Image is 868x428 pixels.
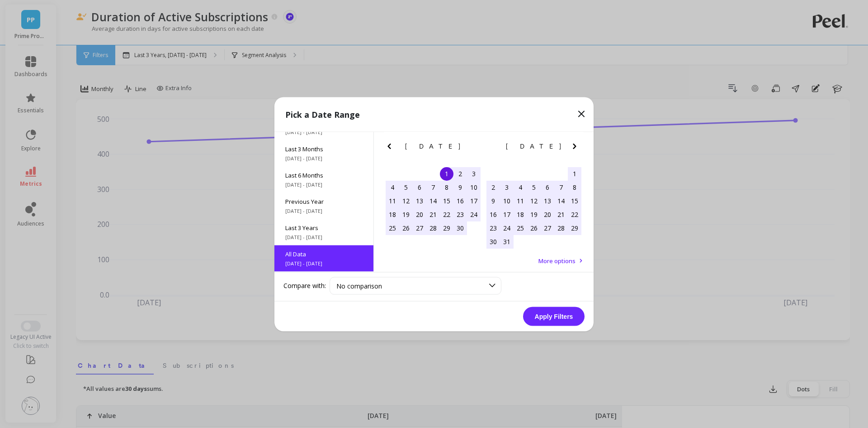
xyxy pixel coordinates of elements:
div: Choose Thursday, July 6th, 2017 [541,180,554,194]
div: Choose Wednesday, June 28th, 2017 [426,221,440,235]
div: Choose Tuesday, June 13th, 2017 [413,194,426,207]
div: Choose Monday, July 17th, 2017 [500,207,514,221]
div: month 2017-06 [386,167,481,235]
button: Previous Month [485,140,499,155]
div: Choose Saturday, July 8th, 2017 [568,180,581,194]
div: Choose Sunday, July 9th, 2017 [486,194,500,207]
span: [DATE] - [DATE] [285,154,363,162]
div: Choose Saturday, June 17th, 2017 [467,194,481,207]
div: Choose Friday, June 16th, 2017 [453,194,467,207]
div: Choose Thursday, June 22nd, 2017 [440,207,453,221]
span: Previous Year [285,197,363,205]
div: Choose Saturday, July 1st, 2017 [568,167,581,180]
div: Choose Thursday, July 13th, 2017 [541,194,554,207]
div: Choose Wednesday, June 14th, 2017 [426,194,440,207]
div: Choose Sunday, June 4th, 2017 [386,180,399,194]
div: Choose Saturday, June 24th, 2017 [467,207,481,221]
div: Choose Monday, July 3rd, 2017 [500,180,514,194]
span: [DATE] - [DATE] [285,128,363,135]
div: Choose Friday, July 28th, 2017 [554,221,568,235]
div: Choose Monday, June 19th, 2017 [399,207,413,221]
button: Previous Month [384,140,398,155]
div: Choose Friday, June 2nd, 2017 [453,167,467,180]
div: Choose Friday, June 23rd, 2017 [453,207,467,221]
div: Choose Tuesday, July 25th, 2017 [514,221,527,235]
span: No comparison [336,281,382,290]
span: [DATE] - [DATE] [285,207,363,214]
button: Next Month [569,140,584,155]
div: Choose Monday, July 31st, 2017 [500,235,514,248]
span: All Data [285,250,363,258]
div: Choose Sunday, June 25th, 2017 [386,221,399,235]
div: Choose Wednesday, July 5th, 2017 [527,180,541,194]
p: Pick a Date Range [285,108,360,120]
div: Choose Thursday, June 1st, 2017 [440,167,453,180]
div: Choose Friday, June 9th, 2017 [453,180,467,194]
div: Choose Sunday, July 16th, 2017 [486,207,500,221]
div: Choose Monday, July 24th, 2017 [500,221,514,235]
div: Choose Saturday, July 15th, 2017 [568,194,581,207]
div: Choose Tuesday, July 18th, 2017 [514,207,527,221]
span: Last 6 Months [285,171,363,179]
span: [DATE] [506,142,562,149]
div: Choose Tuesday, July 11th, 2017 [514,194,527,207]
label: Compare with: [283,281,326,290]
div: Choose Thursday, July 20th, 2017 [541,207,554,221]
span: [DATE] - [DATE] [285,233,363,240]
div: Choose Friday, June 30th, 2017 [453,221,467,235]
span: [DATE] - [DATE] [285,260,363,267]
div: Choose Friday, July 21st, 2017 [554,207,568,221]
button: Next Month [468,140,483,155]
div: Choose Tuesday, June 20th, 2017 [413,207,426,221]
div: Choose Monday, July 10th, 2017 [500,194,514,207]
div: Choose Sunday, July 2nd, 2017 [486,180,500,194]
div: Choose Saturday, July 29th, 2017 [568,221,581,235]
div: Choose Thursday, June 8th, 2017 [440,180,453,194]
span: Last 3 Years [285,223,363,231]
button: Apply Filters [523,307,585,326]
div: Choose Tuesday, June 27th, 2017 [413,221,426,235]
div: Choose Wednesday, June 7th, 2017 [426,180,440,194]
div: Choose Tuesday, July 4th, 2017 [514,180,527,194]
span: [DATE] - [DATE] [285,181,363,188]
div: Choose Wednesday, July 12th, 2017 [527,194,541,207]
div: Choose Saturday, July 22nd, 2017 [568,207,581,221]
span: More options [538,256,576,264]
div: month 2017-07 [486,167,581,248]
div: Choose Sunday, July 23rd, 2017 [486,221,500,235]
div: Choose Thursday, July 27th, 2017 [541,221,554,235]
div: Choose Monday, June 5th, 2017 [399,180,413,194]
span: Last 3 Months [285,144,363,153]
div: Choose Wednesday, June 21st, 2017 [426,207,440,221]
div: Choose Tuesday, June 6th, 2017 [413,180,426,194]
div: Choose Sunday, June 18th, 2017 [386,207,399,221]
div: Choose Thursday, June 29th, 2017 [440,221,453,235]
div: Choose Thursday, June 15th, 2017 [440,194,453,207]
div: Choose Monday, June 26th, 2017 [399,221,413,235]
div: Choose Wednesday, July 26th, 2017 [527,221,541,235]
div: Choose Sunday, June 11th, 2017 [386,194,399,207]
div: Choose Saturday, June 10th, 2017 [467,180,481,194]
div: Choose Friday, July 14th, 2017 [554,194,568,207]
div: Choose Saturday, June 3rd, 2017 [467,167,481,180]
div: Choose Friday, July 7th, 2017 [554,180,568,194]
span: [DATE] [405,142,462,149]
div: Choose Sunday, July 30th, 2017 [486,235,500,248]
div: Choose Wednesday, July 19th, 2017 [527,207,541,221]
div: Choose Monday, June 12th, 2017 [399,194,413,207]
